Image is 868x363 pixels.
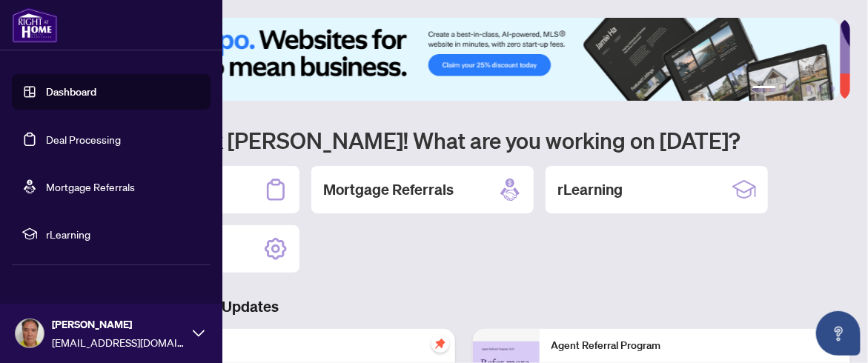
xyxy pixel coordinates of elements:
p: Agent Referral Program [551,338,839,354]
span: [PERSON_NAME] [52,316,185,333]
span: rLearning [46,226,200,242]
a: Deal Processing [46,133,121,146]
span: [EMAIL_ADDRESS][DOMAIN_NAME] [52,334,185,350]
button: 2 [782,86,788,92]
img: Profile Icon [16,319,44,347]
h2: rLearning [557,179,623,200]
button: 6 [829,86,835,92]
button: 1 [752,86,776,92]
h2: Mortgage Referrals [323,179,454,200]
button: 3 [794,86,800,92]
a: Mortgage Referrals [46,180,135,193]
a: Dashboard [46,85,96,99]
button: 5 [818,86,824,92]
h3: Brokerage & Industry Updates [77,296,850,317]
img: Slide 0 [77,18,840,101]
span: pushpin [431,335,449,353]
p: Self-Help [156,338,443,354]
button: 4 [806,86,812,92]
button: Open asap [816,311,861,356]
img: logo [12,7,58,43]
h1: Welcome back [PERSON_NAME]! What are you working on [DATE]? [77,126,850,154]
